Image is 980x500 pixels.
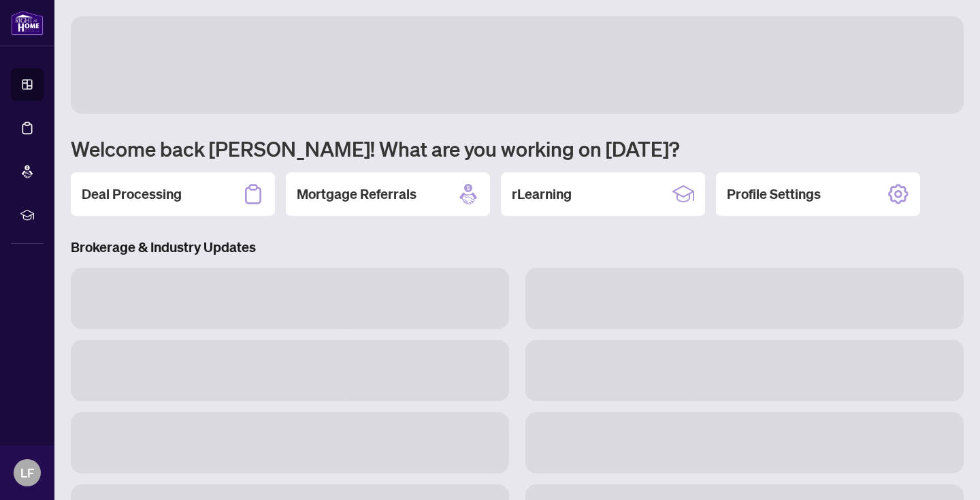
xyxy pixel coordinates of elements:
h2: Profile Settings [727,185,821,204]
h1: Welcome back [PERSON_NAME]! What are you working on [DATE]? [71,136,964,161]
h3: Brokerage & Industry Updates [71,238,964,257]
h2: Mortgage Referrals [297,185,416,204]
h2: rLearning [512,185,572,204]
h2: Deal Processing [82,185,182,204]
img: logo [11,10,44,35]
span: LF [20,463,34,482]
